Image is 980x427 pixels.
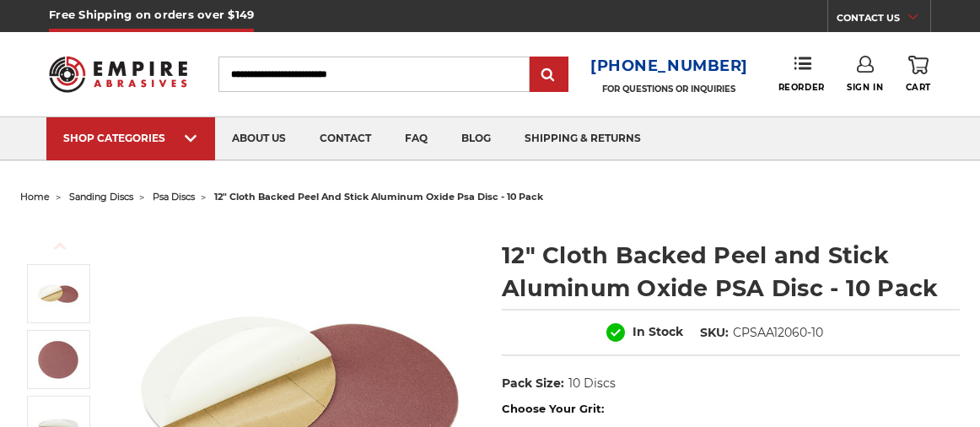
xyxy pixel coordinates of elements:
[733,324,823,342] dd: CPSAA12060-10
[700,324,729,342] dt: SKU:
[847,82,883,93] span: Sign In
[837,8,930,32] a: CONTACT US
[568,375,616,392] dd: 10 Discs
[153,191,195,203] a: psa discs
[20,191,50,203] a: home
[502,401,960,418] label: Choose Your Grit:
[778,82,825,93] span: Reorder
[502,375,564,392] dt: Pack Size:
[444,117,508,160] a: blog
[388,117,444,160] a: faq
[502,239,960,305] h1: 12" Cloth Backed Peel and Stick Aluminum Oxide PSA Disc - 10 Pack
[69,191,133,203] a: sanding discs
[37,338,79,381] img: peel and stick psa aluminum oxide disc
[906,82,931,93] span: Cart
[40,228,80,264] button: Previous
[508,117,658,160] a: shipping & returns
[590,54,748,78] a: [PHONE_NUMBER]
[590,84,748,95] p: FOR QUESTIONS OR INQUIRIES
[303,117,388,160] a: contact
[532,58,566,92] input: Submit
[63,132,198,144] div: SHOP CATEGORIES
[633,324,683,339] span: In Stock
[906,56,931,93] a: Cart
[215,117,303,160] a: about us
[778,56,825,92] a: Reorder
[214,191,543,203] span: 12" cloth backed peel and stick aluminum oxide psa disc - 10 pack
[37,273,79,315] img: 12 inch Aluminum Oxide PSA Sanding Disc with Cloth Backing
[49,47,187,101] img: Empire Abrasives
